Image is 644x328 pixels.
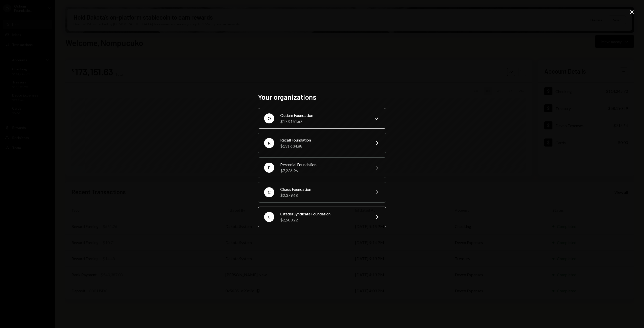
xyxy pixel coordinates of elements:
div: $2,503.22 [280,217,368,223]
div: P [264,163,274,173]
div: $7,236.96 [280,168,368,174]
h2: Your organizations [258,92,386,102]
div: Perennial Foundation [280,162,368,168]
div: Ostium Foundation [280,112,368,118]
div: O [264,113,274,123]
div: $131,634.88 [280,143,368,149]
div: R [264,138,274,148]
div: C [264,187,274,197]
button: CCitadel Syndicate Foundation$2,503.22 [258,207,386,227]
div: C [264,212,274,222]
div: Chaos Foundation [280,186,368,192]
button: OOstium Foundation$173,151.63 [258,108,386,129]
div: Recall Foundation [280,137,368,143]
div: Citadel Syndicate Foundation [280,211,368,217]
button: CChaos Foundation$2,379.68 [258,182,386,203]
div: $173,151.63 [280,118,368,124]
div: $2,379.68 [280,192,368,198]
button: PPerennial Foundation$7,236.96 [258,157,386,178]
button: RRecall Foundation$131,634.88 [258,133,386,153]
